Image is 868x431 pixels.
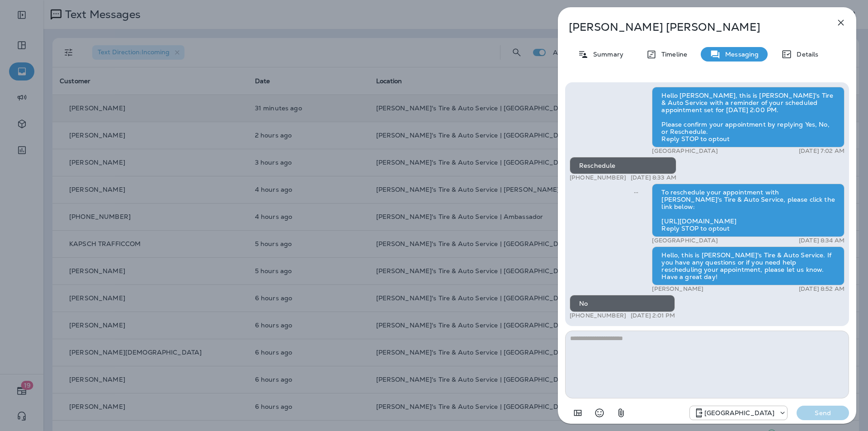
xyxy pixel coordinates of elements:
button: Select an emoji [590,404,609,422]
div: +1 (225) 673-9000 [690,407,787,418]
button: Add in a premade template [569,404,587,422]
p: [DATE] 8:34 AM [799,237,844,244]
div: Hello [PERSON_NAME], this is [PERSON_NAME]'s Tire & Auto Service with a reminder of your schedule... [652,87,844,147]
div: Hello, this is [PERSON_NAME]'s Tire & Auto Service. If you have any questions or if you need help... [652,246,844,285]
p: [PERSON_NAME] [652,285,703,293]
p: [DATE] 2:01 PM [631,312,675,319]
span: Sent [634,188,638,196]
p: [GEOGRAPHIC_DATA] [652,147,717,155]
p: Details [792,51,818,58]
p: Messaging [721,51,759,58]
div: To reschedule your appointment with [PERSON_NAME]'s Tire & Auto Service, please click the link be... [652,184,844,237]
p: [GEOGRAPHIC_DATA] [652,237,717,244]
p: [DATE] 8:52 AM [799,285,844,293]
p: [GEOGRAPHIC_DATA] [704,409,774,417]
p: Summary [589,51,623,58]
div: No [570,295,675,312]
p: Timeline [657,51,687,58]
p: [PHONE_NUMBER] [570,312,626,319]
p: [PERSON_NAME] [PERSON_NAME] [569,21,816,33]
p: [DATE] 7:02 AM [799,147,844,155]
div: Reschedule [570,157,676,174]
p: [PHONE_NUMBER] [570,174,626,181]
p: [DATE] 8:33 AM [631,174,676,181]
